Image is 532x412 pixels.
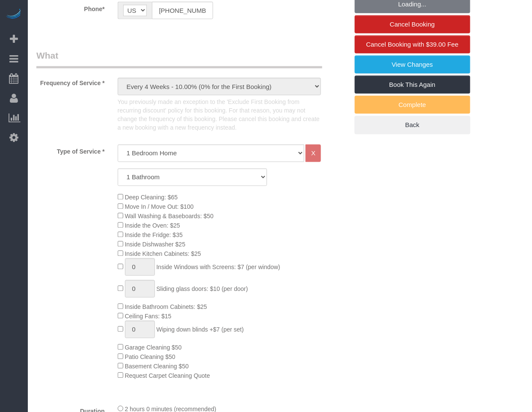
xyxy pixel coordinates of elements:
[125,204,194,210] span: Move In / Move Out: $100
[156,264,280,271] span: Inside Windows with Screens: $7 (per window)
[125,304,207,311] span: Inside Bathroom Cabinets: $25
[366,41,459,48] span: Cancel Booking with $39.00 Fee
[125,313,172,320] span: Ceiling Fans: $15
[30,76,111,87] label: Frequency of Service *
[125,194,178,201] span: Deep Cleaning: $65
[355,116,470,134] a: Back
[125,232,183,239] span: Inside the Fridge: $35
[156,286,248,293] span: Sliding glass doors: $10 (per door)
[355,76,470,94] a: Book This Again
[355,36,470,53] a: Cancel Booking with $39.00 Fee
[125,354,175,361] span: Patio Cleaning $50
[125,241,186,248] span: Inside Dishwasher $25
[125,373,210,379] span: Request Carpet Cleaning Quote
[30,2,111,13] label: Phone*
[30,145,111,156] label: Type of Service *
[125,363,189,370] span: Basement Cleaning $50
[125,222,180,229] span: Inside the Oven: $25
[152,2,213,19] input: Phone*
[125,213,214,220] span: Wall Washing & Baseboards: $50
[156,326,244,333] span: Wiping down blinds +$7 (per set)
[125,344,182,351] span: Garage Cleaning $50
[355,15,470,33] a: Cancel Booking
[125,251,201,258] span: Inside Kitchen Cabinets: $25
[36,49,322,68] legend: What
[355,56,470,74] a: View Changes
[118,98,321,132] p: You previously made an exception to the 'Exclude First Booking from recurring discount' policy fo...
[5,9,22,21] img: Automaid Logo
